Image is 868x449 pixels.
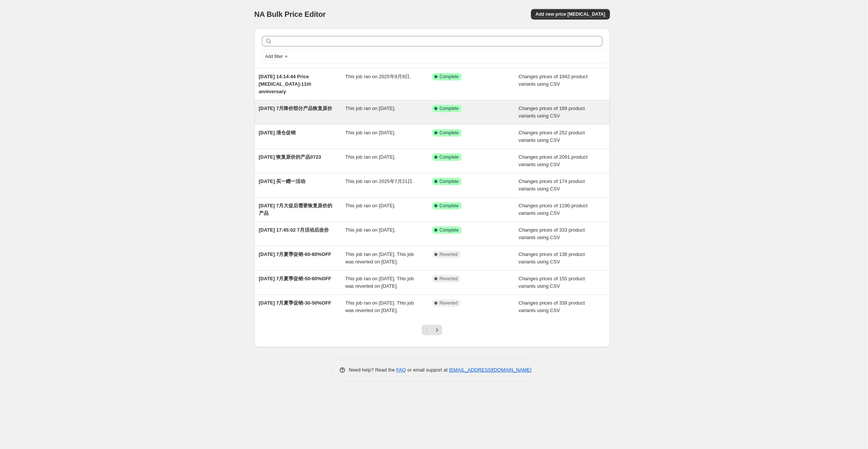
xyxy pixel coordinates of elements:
[259,227,329,233] span: [DATE] 17:45:02 7月活动后改价
[519,178,585,192] span: Changes prices of 174 product variants using CSV
[259,251,331,257] span: [DATE] 7月夏季促销-60-80%OFF
[440,227,459,233] span: Complete
[422,325,442,335] nav: Pagination
[531,9,609,19] button: Add new price [MEDICAL_DATA]
[259,276,331,281] span: [DATE] 7月夏季促销-50-60%OFF
[345,251,414,265] span: This job ran on [DATE]. This job was reverted on [DATE].
[259,130,296,135] span: [DATE] 清仓促销
[259,300,331,306] span: [DATE] 7月夏季促销-30-50%OFF
[440,74,459,80] span: Complete
[432,325,442,335] button: Next
[449,367,531,373] a: [EMAIL_ADDRESS][DOMAIN_NAME]
[259,74,311,94] span: [DATE] 14:14:44 Price [MEDICAL_DATA]-11th anniversary
[519,154,587,167] span: Changes prices of 2091 product variants using CSV
[519,276,585,289] span: Changes prices of 155 product variants using CSV
[440,178,459,184] span: Complete
[440,130,459,136] span: Complete
[440,203,459,209] span: Complete
[519,74,587,87] span: Changes prices of 1942 product variants using CSV
[519,106,585,119] span: Changes prices of 189 product variants using CSV
[265,54,283,59] span: Add filter
[259,203,333,216] span: [DATE] 7月大促后需要恢复原价的产品
[519,227,585,240] span: Changes prices of 333 product variants using CSV
[406,367,449,373] span: or email support at
[349,367,397,373] span: Need help? Read the
[396,367,406,373] a: FAQ
[345,203,395,208] span: This job ran on [DATE].
[259,106,333,111] span: [DATE] 7月降价部分产品恢复原价
[519,203,587,216] span: Changes prices of 1190 product variants using CSV
[440,106,459,112] span: Complete
[440,276,458,282] span: Reverted
[254,10,326,18] span: NA Bulk Price Editor
[440,300,458,306] span: Reverted
[345,154,395,160] span: This job ran on [DATE].
[345,178,414,184] span: This job ran on 2025年7月21日.
[535,11,605,17] span: Add new price [MEDICAL_DATA]
[259,178,306,184] span: [DATE] 买一赠一活动
[262,52,292,61] button: Add filter
[440,251,458,257] span: Reverted
[345,130,395,135] span: This job ran on [DATE].
[519,251,585,265] span: Changes prices of 138 product variants using CSV
[345,276,414,289] span: This job ran on [DATE]. This job was reverted on [DATE].
[519,300,585,313] span: Changes prices of 339 product variants using CSV
[345,74,411,79] span: This job ran on 2025年9月9日.
[440,154,459,160] span: Complete
[259,154,321,160] span: [DATE] 恢复原价的产品0723
[345,227,395,233] span: This job ran on [DATE].
[345,300,414,313] span: This job ran on [DATE]. This job was reverted on [DATE].
[345,106,395,111] span: This job ran on [DATE].
[519,130,585,143] span: Changes prices of 252 product variants using CSV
